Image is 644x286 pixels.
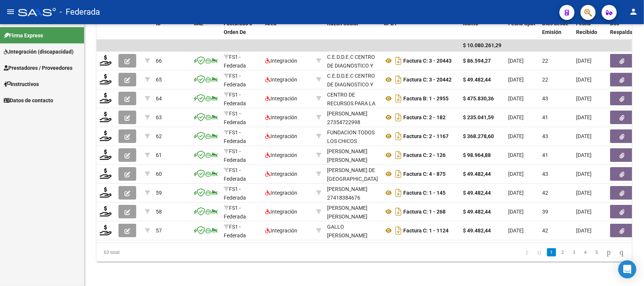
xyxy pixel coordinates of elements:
[265,228,297,234] span: Integración
[508,209,524,215] span: [DATE]
[403,171,446,177] strong: Factura C: 4 - 875
[265,95,297,101] span: Integración
[224,205,246,220] span: FS1 - Federada
[327,185,367,194] div: [PERSON_NAME]
[327,91,378,134] div: CENTRO DE RECURSOS PARA LA INCLUSION SOCIAL Y EDUCATIVA CRISE SAS
[327,72,378,106] div: C.E.D.D.E.C CENTRO DE DIAGNOSTICO Y DESARROLLO DE CAPACIDADES S.R.L.
[463,77,491,83] strong: $ 49.482,44
[539,15,573,49] datatable-header-cell: Días desde Emisión
[576,114,592,120] span: [DATE]
[403,190,446,196] strong: Factura C: 1 - 145
[265,171,297,177] span: Integración
[4,80,39,88] span: Instructivos
[224,186,246,201] span: FS1 - Federada
[6,7,15,16] mat-icon: menu
[618,260,636,278] div: Open Intercom Messenger
[505,15,539,49] datatable-header-cell: Fecha Cpbt
[327,204,378,221] div: [PERSON_NAME] [PERSON_NAME]
[508,133,524,139] span: [DATE]
[156,209,162,215] span: 58
[327,147,378,163] div: 27261245022
[327,53,378,69] div: 33709081239
[463,95,494,101] strong: $ 475.830,36
[393,111,403,123] i: Descargar documento
[156,95,162,101] span: 64
[460,15,505,49] datatable-header-cell: Monto
[327,166,378,183] div: [PERSON_NAME] DE [GEOGRAPHIC_DATA]
[393,92,403,105] i: Descargar documento
[393,55,403,67] i: Descargar documento
[224,148,246,163] span: FS1 - Federada
[393,206,403,218] i: Descargar documento
[327,72,378,88] div: 33709081239
[393,130,403,142] i: Descargar documento
[393,149,403,161] i: Descargar documento
[573,15,607,49] datatable-header-cell: Fecha Recibido
[463,58,491,64] strong: $ 86.594,27
[508,228,524,234] span: [DATE]
[224,20,252,35] span: Facturado x Orden De
[534,248,545,257] a: go to previous page
[542,171,548,177] span: 43
[224,92,246,106] span: FS1 - Federada
[156,133,162,139] span: 62
[324,15,381,49] datatable-header-cell: Razón Social
[156,152,162,158] span: 61
[393,224,403,237] i: Descargar documento
[629,7,638,16] mat-icon: person
[265,114,297,120] span: Integración
[327,53,378,87] div: C.E.D.D.E.C CENTRO DE DIAGNOSTICO Y DESARROLLO DE CAPACIDADES S.R.L.
[265,58,297,64] span: Integración
[327,109,378,125] div: 27354722998
[327,204,378,220] div: 27394539118
[542,209,548,215] span: 39
[508,190,524,196] span: [DATE]
[542,58,548,64] span: 22
[463,171,491,177] strong: $ 49.482,44
[153,15,191,49] datatable-header-cell: ID
[221,15,262,49] datatable-header-cell: Facturado x Orden De
[403,152,446,158] strong: Factura C: 2 - 126
[403,133,449,139] strong: Factura C: 2 - 1167
[463,228,491,234] strong: $ 49.482,44
[381,15,460,49] datatable-header-cell: CPBT
[403,95,449,101] strong: Factura B: 1 - 2955
[327,128,378,146] div: FUNDACION TODOS LOS CHICOS
[156,228,162,234] span: 57
[557,246,569,259] li: page 2
[546,246,557,259] li: page 1
[576,77,592,83] span: [DATE]
[97,243,202,262] div: 63 total
[610,20,644,35] span: Doc Respaldatoria
[224,129,246,144] span: FS1 - Federada
[327,128,378,144] div: 30708535989
[592,248,601,257] a: 5
[463,209,491,215] strong: $ 49.482,44
[393,168,403,180] i: Descargar documento
[576,58,592,64] span: [DATE]
[542,133,548,139] span: 43
[403,209,446,215] strong: Factura C: 1 - 268
[576,20,597,35] span: Fecha Recibido
[463,114,494,120] strong: $ 235.041,59
[542,114,548,120] span: 41
[508,95,524,101] span: [DATE]
[576,133,592,139] span: [DATE]
[523,248,532,257] a: go to first page
[558,248,567,257] a: 2
[4,64,72,72] span: Prestadores / Proveedores
[463,42,501,48] span: $ 10.080.261,29
[327,109,367,118] div: [PERSON_NAME]
[463,152,491,158] strong: $ 98.964,88
[542,228,548,234] span: 42
[542,77,548,83] span: 22
[224,54,246,69] span: FS1 - Federada
[508,114,524,120] span: [DATE]
[576,190,592,196] span: [DATE]
[327,166,378,182] div: 27218423626
[265,77,297,83] span: Integración
[580,246,591,259] li: page 4
[60,4,100,20] span: - Federada
[547,248,556,257] a: 1
[224,111,246,125] span: FS1 - Federada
